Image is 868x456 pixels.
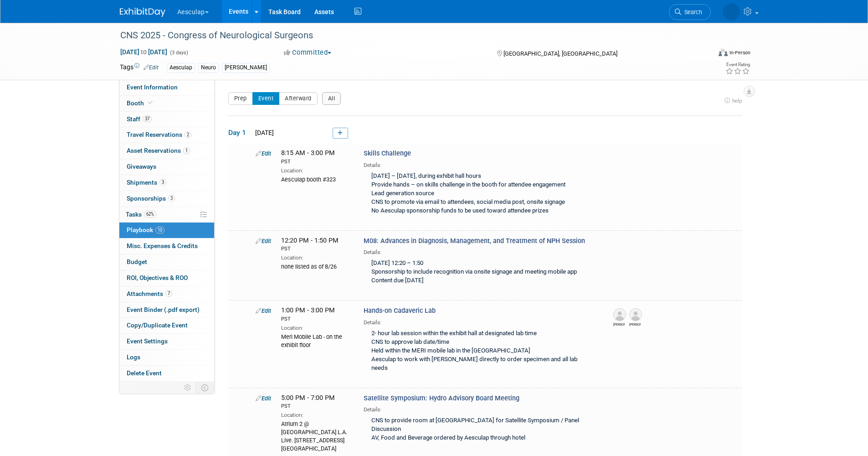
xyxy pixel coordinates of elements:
i: Booth reservation complete [148,100,153,105]
div: PST [281,316,350,323]
span: help [732,98,742,104]
a: Search [669,4,711,20]
button: Afterward [279,92,318,105]
a: Attachments7 [119,286,214,302]
span: 1:00 PM - 3:00 PM [281,306,350,322]
div: [PERSON_NAME] [222,63,270,73]
a: Event Binder (.pdf export) [119,302,214,318]
a: Sponsorships3 [119,191,214,207]
td: Toggle Event Tabs [195,382,214,394]
span: Asset Reservations [127,147,190,154]
span: Playbook [127,226,164,233]
a: Giveaways [119,159,214,175]
span: 62% [144,211,156,218]
button: All [322,92,341,105]
span: [GEOGRAPHIC_DATA], [GEOGRAPHIC_DATA] [503,50,617,57]
span: 12:20 PM - 1:50 PM [281,237,350,253]
a: Edit [256,150,271,157]
a: Misc. Expenses & Credits [119,238,214,254]
a: ROI, Objectives & ROO [119,270,214,286]
div: Aesculap [167,63,195,73]
span: (3 days) [169,50,188,56]
span: Attachments [127,290,172,297]
span: 5:00 PM - 7:00 PM [281,394,350,410]
span: 3 [168,195,175,202]
a: Travel Reservations2 [119,127,214,143]
img: ExhibitDay [120,8,165,17]
span: Misc. Expenses & Credits [127,242,198,249]
td: Tags [120,62,159,73]
img: Format-Inperson.png [719,49,728,56]
a: Event Information [119,80,214,95]
div: Location: [281,323,350,332]
div: Neuro [198,63,219,73]
div: Event Format [657,47,751,61]
div: Location: [281,166,350,175]
a: Edit [256,395,271,402]
a: Edit [144,64,159,71]
a: Staff37 [119,112,214,127]
div: PST [281,403,350,410]
span: M08: Advances in Diagnosis, Management, and Treatment of NPH Session [364,237,585,245]
span: Copy/Duplicate Event [127,321,188,329]
span: Hands-on Cadaveric Lab [364,307,436,315]
div: Event Rating [725,62,750,67]
span: Sponsorships [127,195,175,202]
span: Event Binder (.pdf export) [127,306,200,313]
div: Details: [364,246,598,256]
a: Tasks62% [119,207,214,223]
a: Delete Event [119,366,214,381]
a: Budget [119,254,214,270]
span: 10 [155,227,164,233]
div: Location: [281,253,350,262]
span: Shipments [127,179,166,186]
span: Tasks [126,211,156,218]
img: Linda Zeller [723,3,740,21]
span: [DATE] [DATE] [120,48,168,56]
a: Playbook10 [119,223,214,238]
span: Staff [127,115,152,123]
span: [DATE] [252,129,274,136]
div: Details: [364,159,598,169]
span: Satellite Symposium: Hydro Advisory Board Meeting [364,394,519,402]
a: Edit [256,307,271,314]
span: Day 1 [228,128,251,138]
button: Committed [281,48,335,57]
div: CNS 2025 - Congress of Neurological Surgeons [117,27,697,44]
span: Search [681,9,702,16]
div: none listed as of 8/26 [281,262,350,271]
a: Edit [256,238,271,244]
button: Prep [228,92,253,105]
div: PST [281,158,350,166]
div: [DATE] – [DATE], during exhibit hall hours Provide hands – on skills challenge in the booth for a... [364,169,598,219]
span: Travel Reservations [127,131,191,138]
a: Logs [119,350,214,365]
div: Atrium 2 @ [GEOGRAPHIC_DATA] L.A. Live. [STREET_ADDRESS] [GEOGRAPHIC_DATA] [281,419,350,453]
span: Giveaways [127,163,156,170]
span: Logs [127,353,140,361]
span: Skills Challenge [364,150,411,157]
span: 8:15 AM - 3:00 PM [281,149,350,165]
div: PST [281,245,350,253]
span: 3 [159,179,166,186]
div: Aesculap booth #323 [281,175,350,184]
span: 1 [183,147,190,154]
span: to [139,48,148,56]
img: Ryan Mancini [629,308,642,321]
a: Copy/Duplicate Event [119,318,214,333]
div: In-Person [729,49,750,56]
span: Booth [127,99,154,107]
span: ROI, Objectives & ROO [127,274,188,281]
div: Dr. Jeffrey Beecher [613,321,625,327]
span: 2 [185,131,191,138]
a: Shipments3 [119,175,214,191]
img: Dr. Jeffrey Beecher [613,308,626,321]
span: Budget [127,258,147,265]
span: 7 [165,290,172,297]
span: Event Settings [127,337,168,345]
div: Ryan Mancini [629,321,641,327]
div: Location: [281,410,350,419]
a: Asset Reservations1 [119,143,214,159]
span: 37 [143,115,152,122]
div: Details: [364,316,598,326]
